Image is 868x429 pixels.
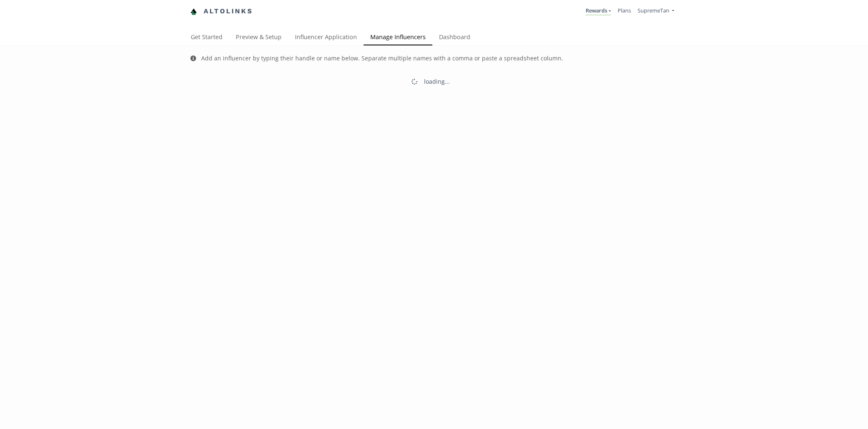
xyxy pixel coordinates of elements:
a: Rewards [586,7,611,16]
a: Manage Influencers [364,30,432,46]
a: Plans [618,7,631,14]
img: favicon-32x32.png [190,8,197,15]
a: Dashboard [432,30,477,46]
a: Get Started [184,30,229,46]
span: SupremeTan [638,7,669,14]
div: Add an influencer by typing their handle or name below. Separate multiple names with a comma or p... [201,54,563,62]
a: Preview & Setup [229,30,288,46]
a: Altolinks [190,5,253,18]
div: loading... [424,77,450,86]
a: SupremeTan [638,7,674,16]
a: Influencer Application [288,30,364,46]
